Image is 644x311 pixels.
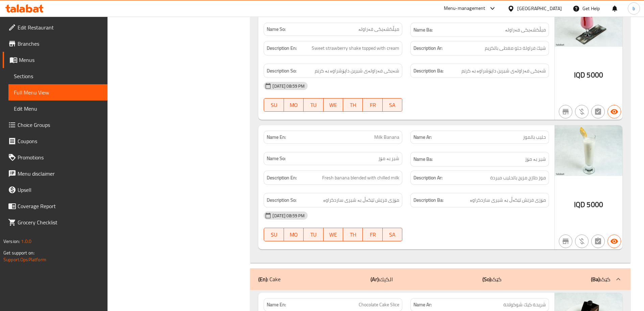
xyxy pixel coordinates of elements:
span: Coverage Report [18,202,102,210]
button: TU [304,228,323,241]
a: Support.OpsPlatform [3,255,46,264]
button: Not has choices [591,105,605,118]
span: Get support on: [3,248,34,257]
span: مۆزی فرێش تێکەڵ بە شیری ساردکراوە [470,196,546,204]
strong: Name Ar: [413,134,432,141]
strong: Name So: [267,155,286,162]
strong: Description Ba: [413,67,444,75]
div: (En): Cake(Ar):الكيك(So):کێک(Ba):کێک [250,268,630,290]
span: FR [365,100,380,110]
span: TH [346,230,360,240]
img: %C3%87ati_Cafe_Milk_Banana_Har638906292390311301.jpg [555,125,622,176]
span: Promotions [18,153,102,161]
a: Coupons [3,133,108,149]
button: SU [264,98,284,112]
strong: Name En: [267,134,286,141]
a: Menu disclaimer [3,165,108,182]
span: 1.0.0 [21,237,31,246]
span: Menus [19,56,102,64]
div: [GEOGRAPHIC_DATA] [517,5,562,12]
a: Upsell [3,182,108,198]
span: Fresh banana blended with chilled milk [322,174,399,182]
button: WE [324,98,343,112]
span: Coupons [18,137,102,145]
span: Edit Menu [14,105,102,113]
button: MO [284,228,304,241]
span: مۆزی فرێش تێکەڵ بە شیری ساردکراوە [323,196,399,204]
strong: Name So: [267,26,286,33]
span: Choice Groups [18,121,102,129]
a: Grocery Checklist [3,214,108,230]
button: FR [363,228,382,241]
span: Sweet strawberry shake topped with cream [312,44,399,52]
span: SA [385,100,400,110]
span: SA [385,230,400,240]
span: Branches [18,40,102,48]
span: MO [287,230,301,240]
span: b [633,5,635,12]
p: کێک [591,275,610,283]
button: Not branch specific item [559,235,572,248]
strong: Description So: [267,196,296,204]
button: WE [324,228,343,241]
span: حليب بالموز [523,134,546,141]
span: 5000 [587,68,603,82]
span: Sections [14,72,102,80]
span: شیر بە مۆز [378,155,399,162]
span: شيك فراولة حلو مغطى بالكريم [485,44,546,52]
a: Promotions [3,149,108,165]
a: Branches [3,36,108,52]
span: شیر بە مۆز [525,155,546,163]
a: Sections [8,68,108,84]
span: FR [365,230,380,240]
strong: Name Ba: [413,155,433,163]
strong: Name Ba: [413,26,433,34]
a: Menus [3,52,108,68]
span: MO [287,100,301,110]
button: MO [284,98,304,112]
span: میڵکشەیکی فەراولە [358,26,399,33]
span: Edit Restaurant [18,23,102,31]
button: Not branch specific item [559,105,572,118]
span: TU [306,230,320,240]
strong: Description En: [267,174,297,182]
span: Version: [3,237,20,246]
span: میڵکشەیکی فەراولە [505,26,546,34]
span: IQD [574,68,585,82]
strong: Description Ar: [413,174,443,182]
button: Purchased item [575,235,589,248]
span: [DATE] 08:59 PM [270,83,307,89]
span: SU [267,230,281,240]
span: WE [326,100,340,110]
p: کێک [482,275,501,283]
div: Menu-management [444,4,485,13]
a: Coverage Report [3,198,108,214]
b: (So): [482,274,492,284]
span: 5000 [587,198,603,211]
span: موز طازج مزيج بالحليب مبردة [490,174,546,182]
b: (Ba): [591,274,601,284]
strong: Name Ar: [413,301,432,308]
button: SA [383,228,402,241]
button: SU [264,228,284,241]
strong: Name En: [267,301,286,308]
strong: Description Ar: [413,44,443,52]
a: Edit Menu [8,101,108,117]
p: Cake [258,275,281,283]
span: Milk Banana [374,134,399,141]
button: TH [343,98,363,112]
span: [DATE] 08:59 PM [270,213,307,219]
p: الكيك [371,275,393,283]
span: TU [306,100,320,110]
span: TH [346,100,360,110]
span: شەیکی فەراولەی شیرین داپۆشراوە بە کرێم [315,67,399,75]
span: SU [267,100,281,110]
strong: Description So: [267,67,296,75]
span: Grocery Checklist [18,218,102,226]
span: WE [326,230,340,240]
span: شەیکی فەراولەی شیرین داپۆشراوە بە کرێم [461,67,546,75]
button: Available [607,235,621,248]
button: TU [304,98,323,112]
a: Edit Restaurant [3,19,108,36]
strong: Description En: [267,44,297,52]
